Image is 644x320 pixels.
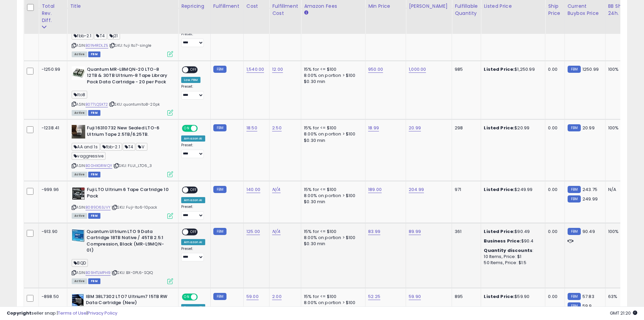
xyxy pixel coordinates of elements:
span: ON [183,294,191,300]
small: FBM [213,228,226,235]
div: 15% for <= $100 [304,187,360,193]
span: | SKU: fuji lto7-single [109,43,151,48]
div: Amazon AI [181,239,205,245]
a: 59.00 [246,293,259,300]
div: ASIN: [72,187,173,218]
small: FBM [568,293,581,300]
div: 298 [455,125,476,131]
div: Ship Price [548,3,562,17]
a: 1,540.00 [246,66,264,73]
span: FBM [88,51,100,57]
div: $0.30 min [304,199,360,205]
div: 8.00% on portion > $100 [304,131,360,137]
div: Preset: [181,247,205,262]
a: 59.90 [409,293,421,300]
div: $1,250.99 [484,66,540,72]
b: Quantum MR-L8MQN-20 LTO-8 12TB & 30TB Ultrium-8 Tape Library Pack Data Cartridge - 20 per Pack [87,66,169,87]
div: 50 Items, Price: $1.5 [484,260,540,266]
div: 361 [455,229,476,235]
small: FBM [568,195,581,202]
a: N/A [272,186,280,193]
a: B077LQSKT2 [86,102,108,107]
span: OFF [188,67,199,72]
span: OFF [188,229,199,235]
div: $0.30 min [304,241,360,247]
div: 0.00 [548,66,559,72]
span: 249.99 [582,196,598,202]
img: 41H64PKtwZL._SL40_.jpg [72,125,85,138]
span: All listings currently available for purchase on Amazon [72,51,87,57]
div: 0.00 [548,229,559,235]
a: N/A [272,228,280,235]
span: FBM [88,213,100,219]
div: 0.00 [548,294,559,300]
span: 57.83 [582,293,594,300]
div: N/A [608,187,630,193]
span: ON [183,126,191,131]
div: 15% for <= $100 [304,294,360,300]
div: Preset: [181,205,205,220]
b: Quantum Ultrium LTO 9 Data Cartridge 18TB Native / 45TB 2.5:1 Compression, Black (MR-L9MQN-01) [87,229,169,255]
b: Listed Price: [484,228,515,235]
div: $20.99 [484,125,540,131]
div: 8.00% on portion > $100 [304,72,360,79]
b: IBM 38L7302 LTO7 Ultrium7 15TB RW Data Cartridge (New) [86,294,168,308]
a: 83.99 [368,228,380,235]
a: B089D63JVY [86,205,111,210]
div: 8.00% on portion > $100 [304,235,360,241]
div: 895 [455,294,476,300]
div: -913.90 [42,229,62,235]
span: 243.75 [582,186,597,193]
div: [PERSON_NAME] [409,3,449,10]
a: 2.00 [272,293,282,300]
div: Preset: [181,32,205,47]
a: 1,000.00 [409,66,426,73]
div: $90.4 [484,238,540,244]
div: 10 Items, Price: $1 [484,254,540,260]
a: 18.50 [246,125,257,131]
div: 8.00% on portion > $100 [304,300,360,306]
span: All listings currently available for purchase on Amazon [72,172,87,177]
small: FBM [568,66,581,73]
div: ASIN: [72,66,173,115]
a: 140.00 [246,186,260,193]
span: lto8 [72,91,87,99]
small: FBM [568,124,581,131]
span: fbb-2.1 [100,143,122,151]
span: fbb-2.1 [72,32,93,40]
div: Fulfillment Cost [272,3,298,17]
div: $249.99 [484,187,540,193]
a: Terms of Use [58,310,87,316]
span: OFF [197,126,208,131]
b: Fuji 16310732 New Sealed LTO-6 Ultrium Tape 2.5TB/6.25TB. [87,125,169,139]
div: 100% [608,229,630,235]
a: 89.99 [409,228,421,235]
a: 125.00 [246,228,260,235]
div: Repricing [181,3,207,10]
div: ASIN: [72,229,173,283]
div: Total Rev. Diff. [42,3,64,24]
span: OFF [188,187,199,193]
b: Listed Price: [484,66,515,72]
strong: Copyright [7,310,31,316]
div: Amazon Fees [304,3,362,10]
small: FBM [568,186,581,193]
a: 52.25 [368,293,380,300]
a: 12.00 [272,66,283,73]
img: 41wCTpC4zQL._SL40_.jpg [72,229,85,242]
a: B09HTLMPH9 [86,270,111,276]
b: Business Price: [484,238,521,244]
div: 971 [455,187,476,193]
span: FBM [88,172,100,177]
div: Low. FBM [181,77,200,83]
div: -999.96 [42,187,62,193]
div: 8.00% on portion > $100 [304,193,360,199]
div: Preset: [181,84,205,100]
span: 20.99 [582,125,595,131]
span: | SKU: FUJI_LTO6_3 [113,163,152,168]
b: Listed Price: [484,293,515,300]
span: All listings currently available for purchase on Amazon [72,110,87,116]
span: T4 [123,143,135,151]
div: $59.90 [484,294,540,300]
small: FBM [213,124,226,131]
